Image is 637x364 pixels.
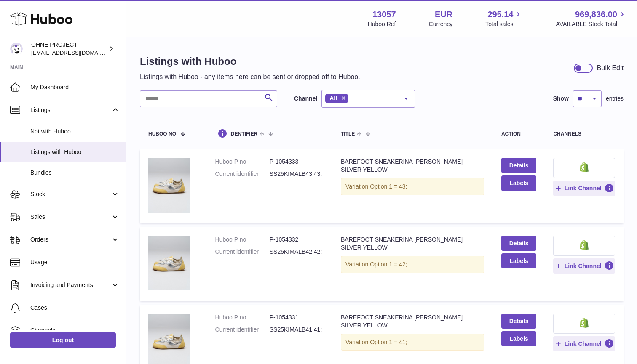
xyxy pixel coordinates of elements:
[10,43,23,55] img: support@ohneproject.com
[341,131,355,137] span: title
[294,95,317,103] label: Channel
[215,236,270,244] dt: Huboo P no
[501,253,537,268] button: Labels
[501,131,537,137] div: action
[30,327,120,335] span: Channels
[140,55,360,68] h1: Listings with Huboo
[230,131,258,137] span: identifier
[580,318,589,328] img: shopify-small.png
[31,41,107,57] div: OHNE PROJECT
[575,9,617,20] span: 969,836.00
[215,326,270,334] dt: Current identifier
[341,178,484,195] div: Variation:
[270,314,324,321] dd: P-1054331
[485,9,523,28] a: 295.14 Total sales
[270,236,324,244] dd: P-1054332
[31,49,124,56] span: [EMAIL_ADDRESS][DOMAIN_NAME]
[215,314,270,321] dt: Huboo P no
[553,181,615,196] button: Link Channel
[341,334,484,351] div: Variation:
[597,64,624,73] div: Bulk Edit
[30,169,120,177] span: Bundles
[148,158,190,213] img: BAREFOOT SNEAKERINA KIMA LIBERTAS SILVER YELLOW
[341,256,484,273] div: Variation:
[501,314,537,329] a: Details
[553,131,615,137] div: channels
[556,20,627,28] span: AVAILABLE Stock Total
[372,9,396,20] strong: 13057
[30,281,111,289] span: Invoicing and Payments
[580,240,589,250] img: shopify-small.png
[215,170,270,178] dt: Current identifier
[556,9,627,28] a: 969,836.00 AVAILABLE Stock Total
[30,213,111,221] span: Sales
[30,190,111,198] span: Stock
[270,248,324,256] dd: SS25KIMALB42 42;
[565,262,602,270] span: Link Channel
[30,258,120,266] span: Usage
[565,340,602,348] span: Link Channel
[485,20,523,28] span: Total sales
[501,331,537,346] button: Labels
[553,258,615,274] button: Link Channel
[10,332,116,348] a: Log out
[580,162,589,172] img: shopify-small.png
[370,183,407,190] span: Option 1 = 43;
[487,9,513,20] span: 295.14
[30,128,120,136] span: Not with Huboo
[148,236,190,290] img: BAREFOOT SNEAKERINA KIMA LIBERTAS SILVER YELLOW
[370,261,407,268] span: Option 1 = 42;
[606,95,624,103] span: entries
[341,314,484,329] div: BAREFOOT SNEAKERINA [PERSON_NAME] SILVER YELLOW
[501,236,537,251] a: Details
[148,131,176,137] span: Huboo no
[30,83,120,91] span: My Dashboard
[215,248,270,256] dt: Current identifier
[30,304,120,312] span: Cases
[30,236,111,244] span: Orders
[368,20,396,28] div: Huboo Ref
[501,158,537,173] a: Details
[270,326,324,334] dd: SS25KIMALB41 41;
[429,20,453,28] div: Currency
[140,72,360,82] p: Listings with Huboo - any items here can be sent or dropped off to Huboo.
[30,148,120,156] span: Listings with Huboo
[30,106,111,114] span: Listings
[553,95,569,103] label: Show
[553,336,615,351] button: Link Channel
[341,236,484,252] div: BAREFOOT SNEAKERINA [PERSON_NAME] SILVER YELLOW
[370,339,407,345] span: Option 1 = 41;
[501,175,537,191] button: Labels
[215,158,270,166] dt: Huboo P no
[435,9,452,20] strong: EUR
[329,95,337,101] span: All
[341,158,484,174] div: BAREFOOT SNEAKERINA [PERSON_NAME] SILVER YELLOW
[565,184,602,192] span: Link Channel
[270,158,324,166] dd: P-1054333
[270,170,324,178] dd: SS25KIMALB43 43;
